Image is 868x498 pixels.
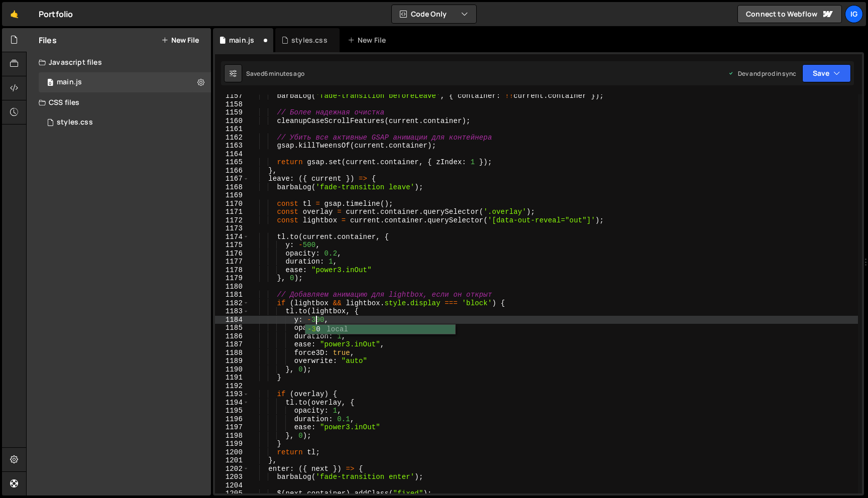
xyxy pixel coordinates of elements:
[215,208,249,216] div: 1171
[215,125,249,134] div: 1161
[57,118,93,127] div: styles.css
[215,340,249,349] div: 1187
[215,399,249,407] div: 1194
[161,36,199,44] button: New File
[215,167,249,175] div: 1166
[215,423,249,432] div: 1197
[215,440,249,448] div: 1199
[215,150,249,159] div: 1164
[215,473,249,481] div: 1203
[215,142,249,150] div: 1163
[215,374,249,382] div: 1191
[215,175,249,183] div: 1167
[215,324,249,332] div: 1185
[802,64,851,82] button: Save
[215,258,249,266] div: 1177
[215,382,249,391] div: 1192
[27,92,211,112] div: CSS files
[845,5,863,23] a: Ig
[39,112,211,133] div: 14577/44352.css
[215,274,249,283] div: 1179
[215,481,249,490] div: 1204
[215,299,249,308] div: 1182
[215,407,249,415] div: 1195
[215,291,249,299] div: 1181
[215,117,249,126] div: 1160
[392,5,476,23] button: Code Only
[215,191,249,200] div: 1169
[215,216,249,225] div: 1172
[215,415,249,424] div: 1196
[215,432,249,440] div: 1198
[215,92,249,100] div: 1157
[215,489,249,498] div: 1205
[39,35,57,46] h2: Files
[215,349,249,357] div: 1188
[47,79,53,87] span: 0
[291,35,328,45] div: styles.css
[215,250,249,258] div: 1176
[728,69,796,78] div: Dev and prod in sync
[215,200,249,208] div: 1170
[215,456,249,465] div: 1201
[2,2,27,26] a: 🤙
[39,72,211,92] div: 14577/44954.js
[215,465,249,473] div: 1202
[27,52,211,72] div: Javascript files
[215,183,249,192] div: 1168
[215,233,249,241] div: 1174
[215,357,249,365] div: 1189
[246,69,304,78] div: Saved
[215,332,249,341] div: 1186
[215,108,249,117] div: 1159
[215,241,249,250] div: 1175
[215,158,249,167] div: 1165
[215,390,249,399] div: 1193
[215,365,249,374] div: 1190
[215,134,249,142] div: 1162
[215,307,249,316] div: 1183
[348,35,390,45] div: New File
[264,69,304,78] div: 6 minutes ago
[215,448,249,457] div: 1200
[215,100,249,109] div: 1158
[215,283,249,291] div: 1180
[229,35,254,45] div: main.js
[57,78,82,87] div: main.js
[39,8,73,20] div: Portfolio
[215,266,249,275] div: 1178
[215,224,249,233] div: 1173
[215,316,249,324] div: 1184
[737,5,842,23] a: Connect to Webflow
